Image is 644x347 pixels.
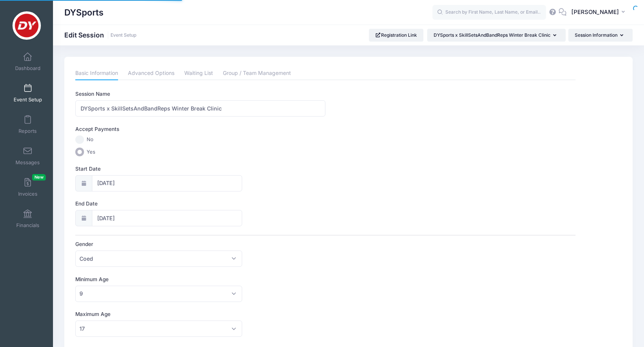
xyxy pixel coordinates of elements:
input: No [75,135,84,144]
input: Session Name [75,100,325,117]
a: Waiting List [184,67,213,80]
a: Dashboard [10,48,46,75]
button: [PERSON_NAME] [566,4,633,21]
span: Event Setup [14,96,42,103]
span: Coed [79,255,93,263]
a: Group / Team Management [223,67,291,80]
label: Maximum Age [75,310,325,318]
label: Minimum Age [75,275,325,283]
span: Financials [16,222,39,229]
span: Coed [75,251,242,267]
span: DYSports x SkillSetsAndBandReps Winter Break Clinic [434,32,551,38]
span: [PERSON_NAME] [571,8,619,16]
button: DYSports x SkillSetsAndBandReps Winter Break Clinic [427,29,566,42]
a: Messages [10,143,46,169]
a: Basic Information [75,67,118,80]
span: 9 [75,286,242,302]
a: Registration Link [369,29,424,42]
h1: DYSports [64,4,104,21]
span: Reports [19,128,37,134]
label: Start Date [75,165,325,173]
input: Search by First Name, Last Name, or Email... [432,5,546,20]
input: Yes [75,148,84,156]
span: 17 [79,325,85,333]
a: Event Setup [110,33,137,38]
label: End Date [75,200,325,207]
span: Dashboard [15,65,40,72]
a: Event Setup [10,80,46,106]
a: InvoicesNew [10,174,46,201]
span: 9 [79,289,83,297]
span: Yes [87,148,95,156]
label: Session Name [75,90,325,98]
a: Reports [10,111,46,138]
span: Messages [16,159,40,166]
a: Financials [10,205,46,232]
a: Advanced Options [128,67,174,80]
span: Invoices [18,191,37,197]
span: 17 [75,321,242,337]
button: Session Information [568,29,633,42]
label: Accept Payments [75,125,119,133]
span: No [87,136,93,143]
img: DYSports [12,11,41,40]
span: New [32,174,46,181]
h1: Edit Session [64,31,137,39]
label: Gender [75,240,325,248]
